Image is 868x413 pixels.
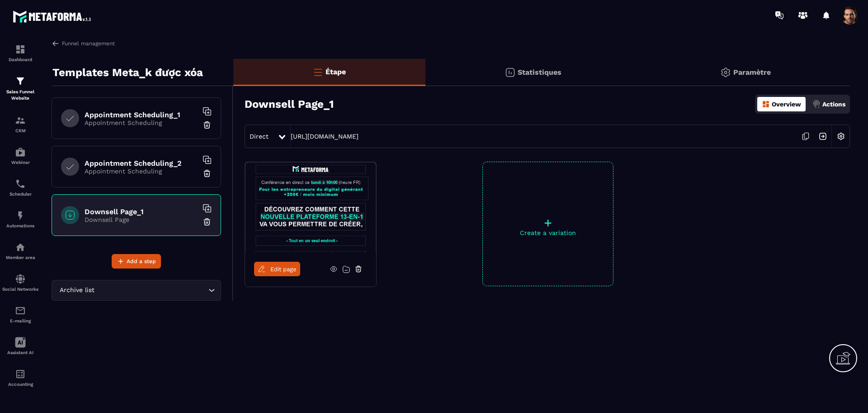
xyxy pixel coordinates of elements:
[15,115,26,126] img: formation
[720,67,731,78] img: setting-gr.5f69749f.svg
[2,350,38,355] p: Assistant AI
[254,262,300,276] a: Edit page
[245,98,334,110] h3: Downsell Page_1
[2,203,38,235] a: automationsautomationsAutomations
[312,67,323,77] img: bars-o.4a397970.svg
[2,223,38,228] p: Automations
[15,369,26,379] img: accountant
[15,210,26,221] img: automations
[85,119,198,126] p: Appointment Scheduling
[2,160,38,165] p: Webinar
[772,101,801,108] p: Overview
[15,305,26,316] img: email
[85,159,198,168] h6: Appointment Scheduling_2
[2,298,38,330] a: emailemailE-mailing
[52,39,115,48] a: Funnel management
[52,280,221,301] div: Search for option
[2,235,38,267] a: automationsautomationsMember area
[85,110,198,119] h6: Appointment Scheduling_1
[52,39,60,48] img: arrow
[85,168,198,175] p: Appointment Scheduling
[203,120,212,130] img: trash
[15,76,26,86] img: formation
[2,69,38,108] a: formationformationSales Funnel Website
[822,101,845,108] p: Actions
[15,242,26,253] img: automations
[127,257,156,266] span: Add a step
[2,37,38,69] a: formationformationDashboard
[112,254,161,269] button: Add a step
[203,217,212,226] img: trash
[483,216,613,229] p: +
[762,100,770,108] img: dashboard-orange.40269519.svg
[15,147,26,158] img: automations
[270,266,297,273] span: Edit page
[2,172,38,203] a: schedulerschedulerScheduler
[2,382,38,387] p: Accounting
[2,108,38,140] a: formationformationCRM
[483,229,613,236] p: Create a variation
[733,68,771,77] p: Paramètre
[203,169,212,178] img: trash
[291,133,359,140] a: [URL][DOMAIN_NAME]
[57,285,96,295] span: Archive list
[2,89,38,101] p: Sales Funnel Website
[812,100,821,108] img: actions.d6e523a2.png
[2,330,38,362] a: Assistant AI
[85,216,198,223] p: Downsell Page
[13,8,94,25] img: logo
[2,362,38,394] a: accountantaccountantAccounting
[832,128,849,145] img: setting-w.858f3a88.svg
[245,162,376,253] img: image
[518,68,561,77] p: Statistiques
[325,67,346,76] p: Étape
[85,207,198,216] h6: Downsell Page_1
[2,267,38,298] a: social-networksocial-networkSocial Networks
[2,318,38,323] p: E-mailing
[2,128,38,133] p: CRM
[2,255,38,260] p: Member area
[15,178,26,189] img: scheduler
[250,133,269,140] span: Direct
[505,67,515,78] img: stats.20deebd0.svg
[96,285,206,295] input: Search for option
[2,57,38,62] p: Dashboard
[814,128,831,145] img: arrow-next.bcc2205e.svg
[52,63,203,82] p: Templates Meta_k được xóa
[2,192,38,197] p: Scheduler
[15,274,26,284] img: social-network
[2,140,38,172] a: automationsautomationsWebinar
[2,287,38,292] p: Social Networks
[15,44,26,55] img: formation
